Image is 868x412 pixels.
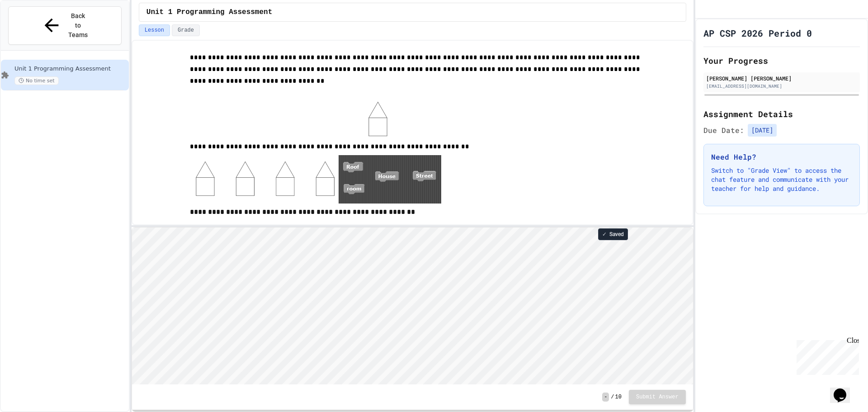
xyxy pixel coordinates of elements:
[609,231,624,238] span: Saved
[146,7,272,18] span: Unit 1 Programming Assessment
[711,166,852,193] p: Switch to "Grade View" to access the chat feature and communicate with your teacher for help and ...
[711,152,852,162] h3: Need Help?
[629,390,686,404] button: Submit Answer
[602,393,609,402] span: -
[703,108,860,120] h2: Assignment Details
[602,231,607,238] span: ✓
[172,24,200,36] button: Grade
[706,74,857,82] div: [PERSON_NAME] [PERSON_NAME]
[703,125,744,136] span: Due Date:
[830,376,859,403] iframe: chat widget
[139,24,170,36] button: Lesson
[611,393,614,401] span: /
[8,6,122,45] button: Back to Teams
[706,83,857,90] div: [EMAIL_ADDRESS][DOMAIN_NAME]
[4,4,62,57] div: Chat with us now!Close
[14,65,127,73] span: Unit 1 Programming Assessment
[615,393,622,401] span: 10
[67,11,89,40] span: Back to Teams
[703,54,860,67] h2: Your Progress
[703,27,812,39] h1: AP CSP 2026 Period 0
[132,227,693,384] iframe: Snap! Programming Environment
[793,336,859,375] iframe: chat widget
[748,124,777,137] span: [DATE]
[636,393,679,401] span: Submit Answer
[14,76,59,85] span: No time set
